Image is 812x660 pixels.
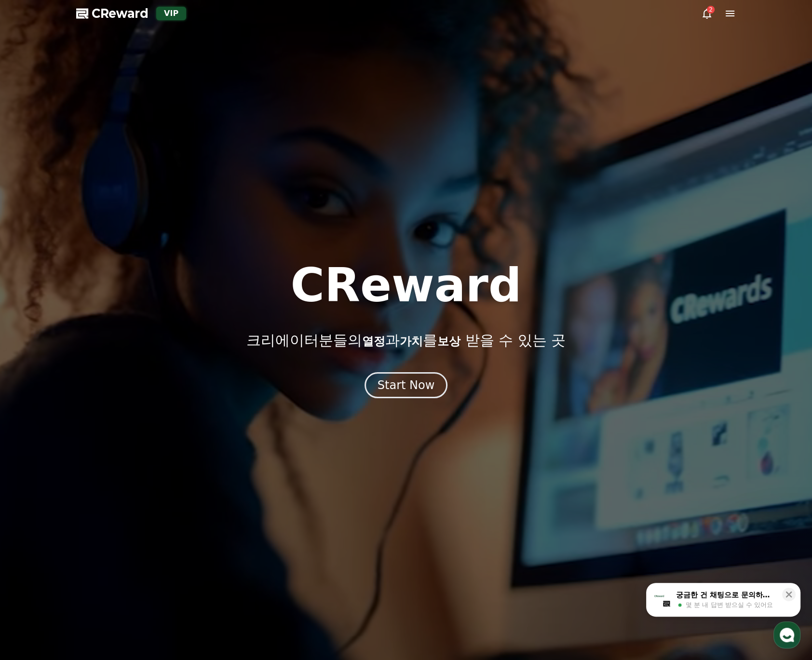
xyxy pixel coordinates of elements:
[707,6,715,13] div: 2
[92,6,149,21] span: CReward
[400,335,423,348] span: 가치
[437,335,460,348] span: 보상
[30,320,36,328] span: 홈
[3,306,64,330] a: 홈
[701,8,713,19] a: 2
[149,320,161,328] span: 설정
[290,262,521,309] h1: CReward
[76,6,149,21] a: CReward
[124,306,185,330] a: 설정
[378,377,435,393] div: Start Now
[365,382,448,391] a: Start Now
[88,321,100,328] span: 대화
[156,7,186,20] div: VIP
[365,372,448,398] button: Start Now
[64,306,124,330] a: 대화
[362,335,385,348] span: 열정
[246,332,566,349] p: 크리에이터분들의 과 를 받을 수 있는 곳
